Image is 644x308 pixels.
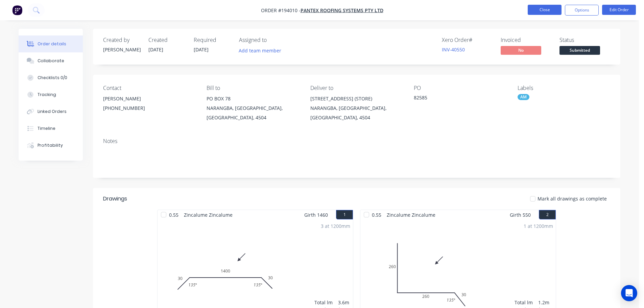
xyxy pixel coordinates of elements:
button: Checklists 0/0 [19,69,83,86]
button: Close [528,5,562,15]
div: [PHONE_NUMBER] [103,103,196,113]
div: Linked Orders [38,109,67,115]
img: Factory [12,5,22,15]
div: Status [559,37,610,43]
button: 2 [539,210,556,219]
div: Checklists 0/0 [38,75,67,81]
div: Order details [38,41,66,47]
div: Invoiced [501,37,551,43]
span: 0.55 [369,210,384,220]
div: Bill to [207,85,299,91]
button: Collaborate [19,52,83,69]
button: Order details [19,35,83,52]
button: Add team member [235,46,285,55]
button: 1 [336,210,353,219]
div: AM [518,94,529,100]
a: INV-40550 [442,46,465,53]
span: Zincalume Zincalume [181,210,235,220]
div: Timeline [38,125,55,132]
div: [PERSON_NAME][PHONE_NUMBER] [103,94,196,116]
div: Open Intercom Messenger [621,285,637,301]
div: 3.6m [338,299,350,306]
div: Deliver to [310,85,403,91]
div: 82585 [414,94,498,103]
span: [DATE] [194,46,209,53]
div: PO [414,85,506,91]
div: Tracking [38,92,56,98]
button: Timeline [19,120,83,137]
span: Mark all drawings as complete [538,195,607,202]
div: 1.2m [538,299,553,306]
button: Options [565,5,599,16]
button: Tracking [19,86,83,103]
div: Total lm [515,299,533,306]
div: Notes [103,138,610,144]
div: Xero Order # [442,37,493,43]
div: Drawings [103,195,127,203]
div: Profitability [38,142,63,148]
div: Created by [103,37,140,43]
div: Created [148,37,186,43]
div: Assigned to [239,37,307,43]
button: Submitted [559,46,600,56]
div: Contact [103,85,196,91]
span: Submitted [559,46,600,54]
div: Required [194,37,231,43]
div: PO BOX 78NARANGBA, [GEOGRAPHIC_DATA], [GEOGRAPHIC_DATA], 4504 [207,94,299,122]
div: Collaborate [38,58,64,64]
div: Labels [518,85,610,91]
div: NARANGBA, [GEOGRAPHIC_DATA], [GEOGRAPHIC_DATA], 4504 [310,103,403,122]
div: [PERSON_NAME] [103,46,140,53]
a: PANTEX ROOFING SYSTEMS PTY LTD [301,7,383,14]
button: Add team member [239,46,285,55]
div: Total lm [314,299,333,306]
button: Profitability [19,137,83,154]
div: PO BOX 78 [207,94,299,103]
div: NARANGBA, [GEOGRAPHIC_DATA], [GEOGRAPHIC_DATA], 4504 [207,103,299,122]
span: Zincalume Zincalume [384,210,438,220]
div: [STREET_ADDRESS] (STORE)NARANGBA, [GEOGRAPHIC_DATA], [GEOGRAPHIC_DATA], 4504 [310,94,403,122]
div: [STREET_ADDRESS] (STORE) [310,94,403,103]
div: 1 at 1200mm [524,222,553,230]
span: [DATE] [148,46,163,53]
span: No [501,46,541,54]
span: 0.55 [166,210,181,220]
div: [PERSON_NAME] [103,94,196,103]
span: Order #194010 - [261,7,301,14]
div: 3 at 1200mm [321,222,350,230]
span: Girth 1460 [304,210,328,220]
span: Girth 550 [510,210,531,220]
button: Linked Orders [19,103,83,120]
button: Edit Order [602,5,636,15]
